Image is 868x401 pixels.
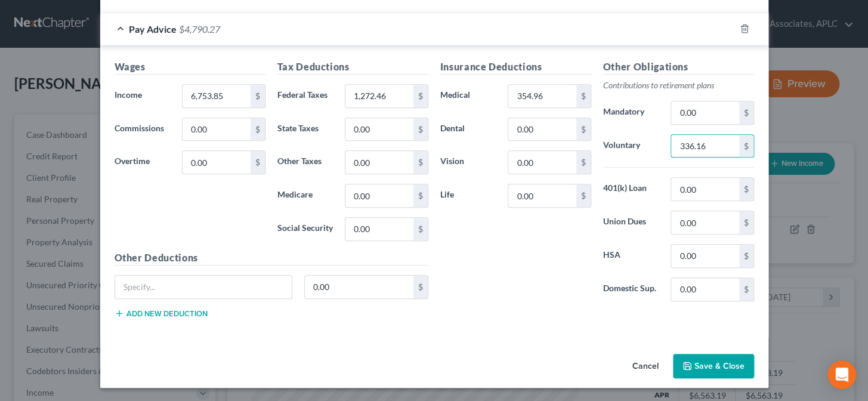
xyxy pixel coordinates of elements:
span: Income [115,90,142,100]
h5: Insurance Deductions [440,60,591,75]
div: $ [576,151,591,174]
h5: Other Obligations [603,60,754,75]
span: $4,790.27 [179,23,220,35]
div: $ [413,218,428,240]
div: $ [413,118,428,141]
label: Union Dues [597,211,665,235]
div: $ [576,184,591,207]
div: $ [413,184,428,207]
button: Add new deduction [115,309,208,318]
label: HSA [597,244,665,268]
input: 0.00 [671,278,739,301]
div: $ [739,211,753,234]
input: 0.00 [508,85,576,107]
button: Save & Close [673,354,754,379]
div: $ [739,101,753,124]
input: 0.00 [671,245,739,267]
div: $ [739,245,753,267]
div: $ [251,151,265,174]
label: Commissions [109,118,177,141]
input: 0.00 [183,85,250,107]
input: 0.00 [305,276,413,298]
input: 0.00 [508,118,576,141]
label: Social Security [271,217,339,241]
input: 0.00 [508,151,576,174]
div: $ [251,118,265,141]
div: $ [739,178,753,200]
div: $ [413,276,428,298]
button: Cancel [623,355,668,379]
label: State Taxes [271,118,339,141]
input: 0.00 [671,101,739,124]
input: 0.00 [345,118,413,141]
div: $ [251,85,265,107]
label: Vision [434,150,502,174]
label: 401(k) Loan [597,177,665,201]
p: Contributions to retirement plans [603,79,754,91]
label: Dental [434,118,502,141]
input: 0.00 [345,151,413,174]
div: $ [576,118,591,141]
input: 0.00 [671,211,739,234]
h5: Tax Deductions [277,60,428,75]
div: $ [576,85,591,107]
label: Overtime [109,150,177,174]
input: 0.00 [671,135,739,158]
input: 0.00 [345,85,413,107]
div: $ [739,135,753,158]
label: Life [434,184,502,208]
h5: Wages [115,60,265,75]
label: Other Taxes [271,150,339,174]
div: $ [413,151,428,174]
input: 0.00 [183,118,250,141]
label: Federal Taxes [271,84,339,108]
label: Medicare [271,184,339,208]
input: 0.00 [508,184,576,207]
div: $ [413,85,428,107]
input: 0.00 [671,178,739,200]
label: Mandatory [597,101,665,125]
input: 0.00 [183,151,250,174]
label: Domestic Sup. [597,277,665,301]
input: 0.00 [345,184,413,207]
input: 0.00 [345,218,413,240]
input: Specify... [115,276,292,298]
label: Voluntary [597,134,665,158]
div: Open Intercom Messenger [827,360,856,389]
span: Pay Advice [129,23,177,35]
h5: Other Deductions [115,251,428,266]
label: Medical [434,84,502,108]
div: $ [739,278,753,301]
